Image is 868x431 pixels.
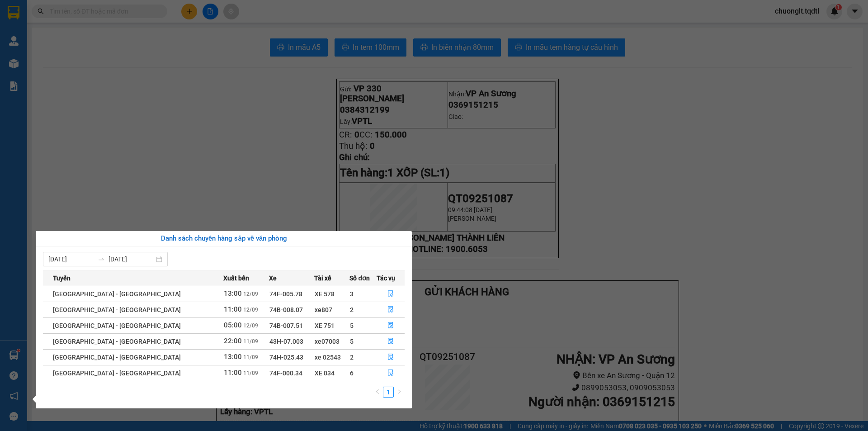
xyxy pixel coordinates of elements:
[224,289,242,298] span: 13:00
[394,387,405,398] button: right
[224,369,242,377] span: 11:00
[53,306,181,313] span: [GEOGRAPHIC_DATA] - [GEOGRAPHIC_DATA]
[372,387,383,398] li: Previous Page
[314,273,331,283] span: Tài xế
[387,306,394,313] span: file-done
[224,337,242,345] span: 22:00
[243,291,258,297] span: 12/09
[315,321,349,331] div: XE 751
[387,290,394,298] span: file-done
[350,290,354,298] span: 3
[377,350,405,365] button: file-done
[350,306,354,313] span: 2
[98,256,105,263] span: to
[269,273,277,283] span: Xe
[387,354,394,361] span: file-done
[269,369,302,377] span: 74F-000.34
[377,303,405,317] button: file-done
[243,354,258,360] span: 11/09
[243,338,258,345] span: 11/09
[377,318,405,333] button: file-done
[53,322,181,329] span: [GEOGRAPHIC_DATA] - [GEOGRAPHIC_DATA]
[8,29,80,42] div: 0384312199
[383,387,393,397] a: 1
[350,322,354,329] span: 5
[43,233,405,244] div: Danh sách chuyến hàng sắp về văn phòng
[108,254,154,264] input: Đến ngày
[387,369,394,377] span: file-done
[21,42,53,58] span: VPTL
[269,306,303,313] span: 74B-008.07
[375,389,380,394] span: left
[394,387,405,398] li: Next Page
[377,366,405,380] button: file-done
[396,389,402,394] span: right
[8,8,80,29] div: VP 330 [PERSON_NAME]
[315,305,349,315] div: xe807
[269,354,303,361] span: 74H-025.43
[269,290,302,298] span: 74F-005.78
[243,370,258,376] span: 11/09
[350,338,354,345] span: 5
[85,63,151,76] div: 150.000
[98,256,105,263] span: swap-right
[8,9,22,18] span: Gửi:
[223,273,249,283] span: Xuất bến
[86,8,150,29] div: VP An Sương
[86,9,108,18] span: Nhận:
[53,273,71,283] span: Tuyến
[315,289,349,299] div: XE 578
[53,338,181,345] span: [GEOGRAPHIC_DATA] - [GEOGRAPHIC_DATA]
[315,352,349,362] div: xe 02543
[243,322,258,329] span: 12/09
[349,273,370,283] span: Số đơn
[387,322,394,329] span: file-done
[224,305,242,313] span: 11:00
[377,287,405,301] button: file-done
[48,254,94,264] input: Từ ngày
[372,387,383,398] button: left
[350,369,354,377] span: 6
[315,368,349,378] div: XE 034
[86,29,150,42] div: 0369151215
[383,387,394,398] li: 1
[269,338,303,345] span: 43H-07.003
[350,354,354,361] span: 2
[377,334,405,349] button: file-done
[377,273,395,283] span: Tác vụ
[53,354,181,361] span: [GEOGRAPHIC_DATA] - [GEOGRAPHIC_DATA]
[315,336,349,346] div: xe07003
[387,338,394,345] span: file-done
[243,307,258,313] span: 12/09
[8,47,21,57] span: DĐ:
[224,353,242,361] span: 13:00
[85,66,98,75] span: CC :
[53,290,181,298] span: [GEOGRAPHIC_DATA] - [GEOGRAPHIC_DATA]
[224,321,242,329] span: 05:00
[53,369,181,377] span: [GEOGRAPHIC_DATA] - [GEOGRAPHIC_DATA]
[269,322,303,329] span: 74B-007.51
